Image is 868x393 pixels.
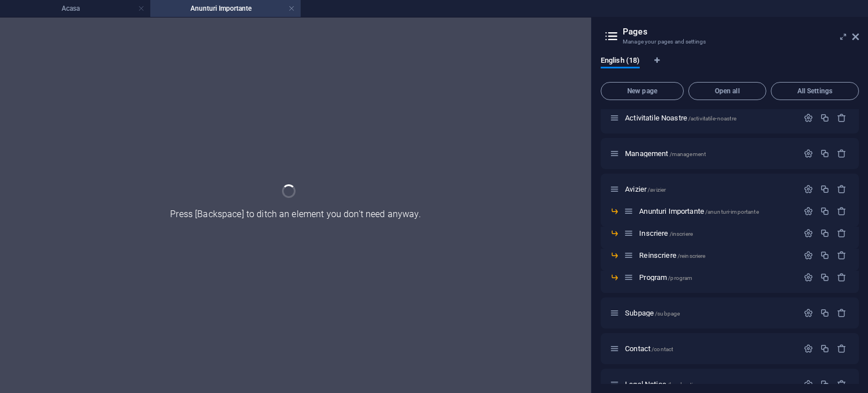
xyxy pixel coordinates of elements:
[837,184,847,194] div: Remove
[639,207,758,215] span: Anunturi Importante
[670,231,693,237] span: /inscriere
[670,151,706,157] span: /management
[820,251,830,260] div: Duplicate
[601,82,684,100] button: New page
[693,88,761,94] span: Open all
[668,275,692,281] span: /program
[804,184,813,194] div: Settings
[625,114,736,122] span: Click to open page
[820,379,830,389] div: Duplicate
[655,310,680,317] span: /subpage
[837,149,847,158] div: Remove
[804,308,813,318] div: Settings
[820,344,830,353] div: Duplicate
[625,344,673,353] span: Click to open page
[771,82,859,100] button: All Settings
[837,379,847,389] div: Remove
[622,185,798,193] div: Avizier/avizier
[820,308,830,318] div: Duplicate
[705,209,759,215] span: /anunturi-importante
[804,379,813,389] div: Settings
[688,82,766,100] button: Open all
[639,251,705,260] span: Reinscriere
[804,113,813,123] div: Settings
[150,2,301,15] h4: Anunturi Importante
[625,149,706,158] span: Click to open page
[776,88,854,94] span: All Settings
[623,27,859,37] h2: Pages
[622,309,798,317] div: Subpage/subpage
[804,273,813,282] div: Settings
[837,273,847,282] div: Remove
[652,346,673,352] span: /contact
[622,381,798,388] div: Legal Notice/legal-notice
[837,308,847,318] div: Remove
[648,187,666,193] span: /avizier
[622,345,798,352] div: Contact/contact
[622,150,798,157] div: Management/management
[625,185,666,193] span: Click to open page
[688,115,736,122] span: /activitatile-noastre
[804,206,813,216] div: Settings
[804,251,813,260] div: Settings
[601,54,640,70] span: English (18)
[820,149,830,158] div: Duplicate
[837,344,847,353] div: Remove
[804,344,813,353] div: Settings
[606,88,679,94] span: New page
[837,206,847,216] div: Remove
[622,114,798,122] div: Activitatile Noastre/activitatile-noastre
[636,274,798,281] div: Program/program
[820,206,830,216] div: Duplicate
[601,56,859,77] div: Language Tabs
[820,184,830,194] div: Duplicate
[804,228,813,238] div: Settings
[639,229,693,237] span: Inscriere
[625,309,680,317] span: Click to open page
[820,113,830,123] div: Duplicate
[667,382,699,388] span: /legal-notice
[804,149,813,158] div: Settings
[678,253,706,259] span: /reinscriere
[636,230,798,237] div: Inscriere/inscriere
[820,273,830,282] div: Duplicate
[837,228,847,238] div: Remove
[837,251,847,260] div: Remove
[820,228,830,238] div: Duplicate
[639,273,692,282] span: Click to open page
[623,37,836,47] h3: Manage your pages and settings
[837,113,847,123] div: Remove
[636,252,798,259] div: Reinscriere/reinscriere
[636,208,798,215] div: Anunturi Importante/anunturi-importante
